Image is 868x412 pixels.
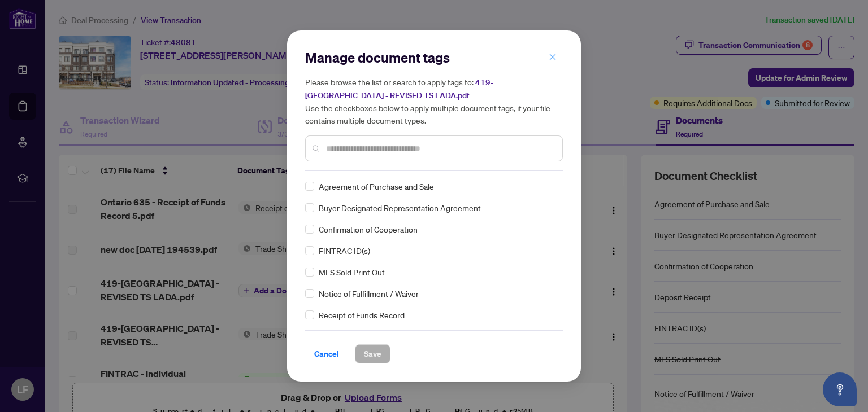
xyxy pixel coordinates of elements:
button: Open asap [823,372,857,406]
span: Receipt of Funds Record [319,309,405,321]
span: MLS Sold Print Out [319,266,385,278]
span: Notice of Fulfillment / Waiver [319,287,419,300]
span: Confirmation of Cooperation [319,223,418,235]
span: Cancel [314,345,339,363]
button: Cancel [305,344,348,363]
h2: Manage document tags [305,49,563,67]
span: FINTRAC ID(s) [319,244,370,257]
span: Buyer Designated Representation Agreement [319,201,481,214]
span: Agreement of Purchase and Sale [319,180,434,192]
button: Save [355,344,390,363]
span: close [549,53,557,61]
h5: Please browse the list or search to apply tags to: Use the checkboxes below to apply multiple doc... [305,76,563,126]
